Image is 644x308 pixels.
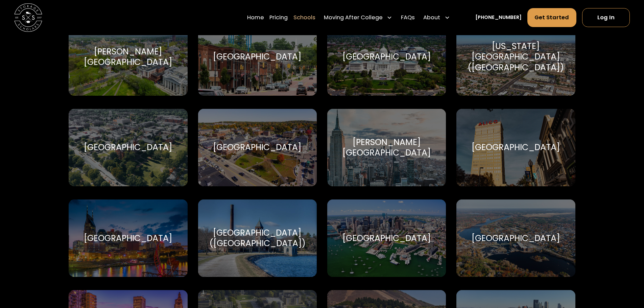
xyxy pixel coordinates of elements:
a: Go to selected school [327,109,446,186]
div: Moving After College [324,14,383,22]
a: Get Started [527,8,577,27]
a: Go to selected school [198,109,317,186]
a: Log In [582,8,630,27]
a: Go to selected school [327,199,446,277]
a: [PHONE_NUMBER] [475,14,522,21]
div: [GEOGRAPHIC_DATA] [213,142,302,152]
div: [GEOGRAPHIC_DATA] [84,142,172,152]
a: Home [247,8,264,27]
div: About [423,14,440,22]
div: Moving After College [321,8,396,27]
a: Go to selected school [456,199,575,277]
div: [GEOGRAPHIC_DATA] [472,142,560,152]
div: [GEOGRAPHIC_DATA] [84,233,172,243]
div: [PERSON_NAME][GEOGRAPHIC_DATA] [77,46,179,67]
a: Schools [293,8,315,27]
div: [GEOGRAPHIC_DATA] [342,51,431,62]
div: About [421,8,453,27]
a: Go to selected school [69,18,187,96]
div: [PERSON_NAME][GEOGRAPHIC_DATA] [336,137,437,158]
a: Go to selected school [198,199,317,277]
a: FAQs [401,8,415,27]
a: home [14,3,42,31]
div: [GEOGRAPHIC_DATA] [472,233,560,243]
a: Go to selected school [456,18,575,96]
div: [GEOGRAPHIC_DATA] [213,51,302,62]
div: [GEOGRAPHIC_DATA] ([GEOGRAPHIC_DATA]) [207,228,308,248]
a: Go to selected school [198,18,317,96]
a: Go to selected school [456,109,575,186]
a: Go to selected school [327,18,446,96]
div: [US_STATE][GEOGRAPHIC_DATA] ([GEOGRAPHIC_DATA]) [465,41,567,73]
a: Pricing [269,8,288,27]
div: [GEOGRAPHIC_DATA] [342,233,431,243]
a: Go to selected school [69,109,187,186]
a: Go to selected school [69,199,187,277]
img: Storage Scholars main logo [14,3,42,31]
